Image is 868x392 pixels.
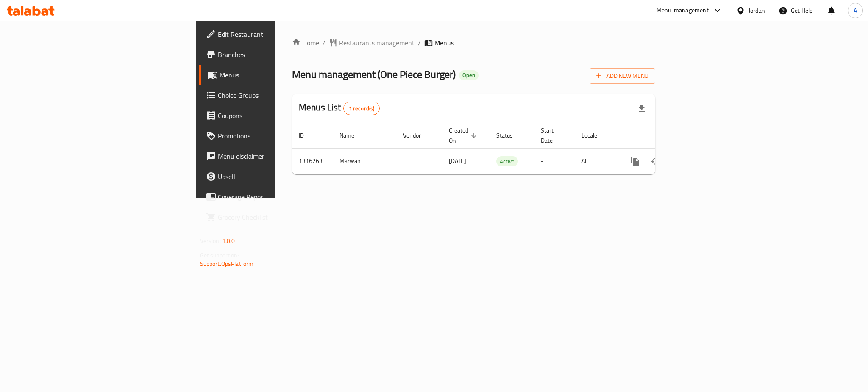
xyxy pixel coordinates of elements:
button: more [625,151,645,171]
span: Add New Menu [596,71,648,81]
a: Upsell [199,166,341,187]
a: Support.OpsPlatform [200,258,254,269]
button: Add New Menu [590,68,655,84]
th: Actions [618,123,713,149]
span: Locale [581,130,608,141]
td: - [534,148,575,174]
a: Promotions [199,126,341,146]
div: Total records count [343,102,380,115]
a: Restaurants management [329,38,415,48]
span: Created On [449,125,479,146]
span: A [854,6,857,15]
span: Active [496,157,518,166]
a: Menus [199,65,341,85]
table: enhanced table [292,123,713,174]
h2: Menus List [299,101,380,115]
span: Promotions [218,131,334,141]
span: Open [459,72,479,79]
a: Coupons [199,105,341,126]
span: Grocery Checklist [218,212,334,222]
div: Jordan [748,6,765,15]
span: Menu management ( One Piece Burger ) [292,65,456,84]
span: [DATE] [449,155,466,166]
nav: breadcrumb [292,38,655,48]
span: 1 record(s) [344,105,380,113]
a: Coverage Report [199,187,341,207]
span: Start Date [541,125,565,146]
span: Coupons [218,110,334,121]
span: Choice Groups [218,90,334,100]
a: Branches [199,44,341,65]
span: Edit Restaurant [218,29,334,39]
span: Restaurants management [339,38,415,48]
span: Branches [218,50,334,60]
span: ID [299,130,315,141]
button: Change Status [645,151,666,171]
td: All [575,148,618,174]
li: / [418,38,421,48]
span: Get support on: [200,250,239,261]
a: Choice Groups [199,85,341,105]
span: Menus [220,70,334,80]
div: Export file [632,98,652,119]
div: Open [459,70,479,80]
span: 1.0.0 [222,235,235,246]
span: Version: [200,235,221,246]
span: Status [496,130,524,141]
a: Menu disclaimer [199,146,341,166]
span: Name [339,130,365,141]
span: Menus [434,38,454,48]
div: Menu-management [657,6,709,16]
span: Vendor [403,130,432,141]
span: Menu disclaimer [218,151,334,161]
a: Grocery Checklist [199,207,341,227]
span: Coverage Report [218,192,334,202]
td: Marwan [333,148,396,174]
a: Edit Restaurant [199,24,341,44]
span: Upsell [218,171,334,182]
